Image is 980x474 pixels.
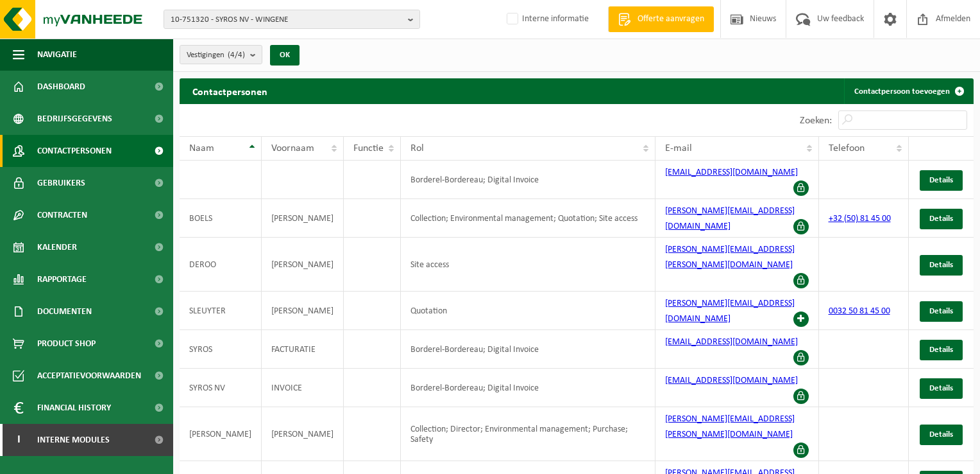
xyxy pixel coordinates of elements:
span: Offerte aanvragen [634,13,707,26]
span: Documenten [37,295,92,328]
span: Details [929,307,953,315]
td: SYROS NV [180,369,262,407]
a: [EMAIL_ADDRESS][DOMAIN_NAME] [665,376,798,385]
a: [PERSON_NAME][EMAIL_ADDRESS][PERSON_NAME][DOMAIN_NAME] [665,245,795,270]
a: [PERSON_NAME][EMAIL_ADDRESS][DOMAIN_NAME] [665,206,795,231]
td: [PERSON_NAME] [262,407,344,461]
label: Interne informatie [504,10,589,29]
a: [EMAIL_ADDRESS][DOMAIN_NAME] [665,337,798,347]
a: +32 (50) 81 45 00 [829,214,891,224]
td: [PERSON_NAME] [262,292,344,330]
span: Details [929,261,953,269]
span: Product Shop [37,328,96,360]
a: 0032 50 81 45 00 [829,306,890,316]
span: Financial History [37,392,111,424]
span: Contactpersonen [37,135,112,167]
td: INVOICE [262,369,344,407]
td: Borderel-Bordereau; Digital Invoice [401,369,655,407]
span: Acceptatievoorwaarden [37,360,141,392]
td: [PERSON_NAME] [262,238,344,292]
a: Offerte aanvragen [608,6,714,32]
span: Gebruikers [37,167,85,199]
span: E-mail [665,143,692,154]
span: Bedrijfsgegevens [37,103,112,135]
span: Details [929,384,953,392]
span: Rol [410,143,424,154]
span: Voornaam [271,143,314,154]
td: BOELS [180,199,262,238]
td: Quotation [401,292,655,330]
span: Functie [353,143,384,154]
label: Zoeken: [800,116,832,126]
span: Dashboard [37,71,85,103]
a: Details [920,340,963,360]
span: Details [929,215,953,223]
td: Borderel-Bordereau; Digital Invoice [401,161,655,199]
span: Rapportage [37,263,87,295]
a: Contactpersoon toevoegen [844,78,972,104]
td: Site access [401,238,655,292]
button: OK [270,45,300,66]
a: Details [920,255,963,276]
td: Borderel-Bordereau; Digital Invoice [401,330,655,369]
span: Interne modules [37,424,110,456]
td: [PERSON_NAME] [262,199,344,238]
a: [EMAIL_ADDRESS][DOMAIN_NAME] [665,168,798,177]
span: Naam [189,143,214,154]
td: SLEUYTER [180,292,262,330]
a: Details [920,170,963,191]
span: Details [929,346,953,354]
span: I [13,424,24,456]
span: 10-751320 - SYROS NV - WINGENE [171,10,403,30]
td: SYROS [180,330,262,369]
a: [PERSON_NAME][EMAIL_ADDRESS][DOMAIN_NAME] [665,299,795,324]
a: Details [920,301,963,322]
span: Vestigingen [187,46,245,65]
span: Contracten [37,199,87,231]
h2: Contactpersonen [180,78,280,103]
span: Navigatie [37,39,77,71]
span: Kalender [37,231,77,263]
td: Collection; Director; Environmental management; Purchase; Safety [401,407,655,461]
td: FACTURATIE [262,330,344,369]
a: Details [920,425,963,445]
span: Telefoon [829,143,865,154]
button: 10-751320 - SYROS NV - WINGENE [164,10,420,29]
a: Details [920,209,963,229]
td: DEROO [180,238,262,292]
td: [PERSON_NAME] [180,407,262,461]
count: (4/4) [228,51,245,59]
button: Vestigingen(4/4) [180,45,262,64]
a: Details [920,378,963,399]
span: Details [929,176,953,184]
td: Collection; Environmental management; Quotation; Site access [401,199,655,238]
span: Details [929,430,953,439]
a: [PERSON_NAME][EMAIL_ADDRESS][PERSON_NAME][DOMAIN_NAME] [665,414,795,439]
